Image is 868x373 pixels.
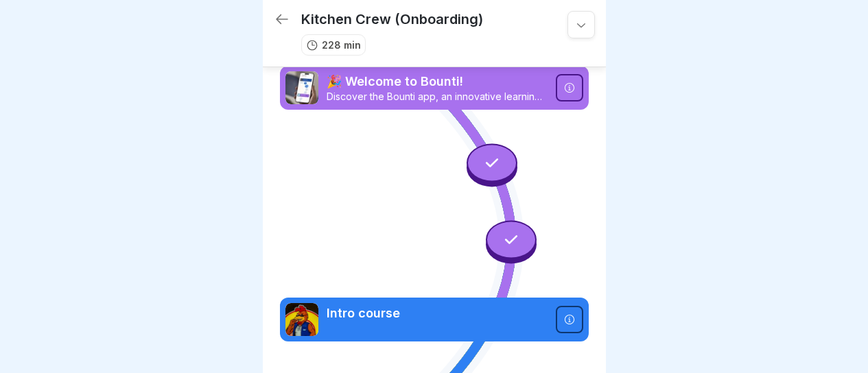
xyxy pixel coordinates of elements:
p: 228 min [322,38,361,52]
p: Intro course [327,304,548,322]
img: snc91y4odgtnypq904nm9imt.png [285,303,318,336]
p: Kitchen Crew (Onboarding) [301,11,483,27]
img: b4eu0mai1tdt6ksd7nlke1so.png [285,71,318,104]
p: Discover the Bounti app, an innovative learning platform that allows you to learn in a flexible a... [327,91,548,103]
p: 🎉 Welcome to Bounti! [327,73,548,91]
